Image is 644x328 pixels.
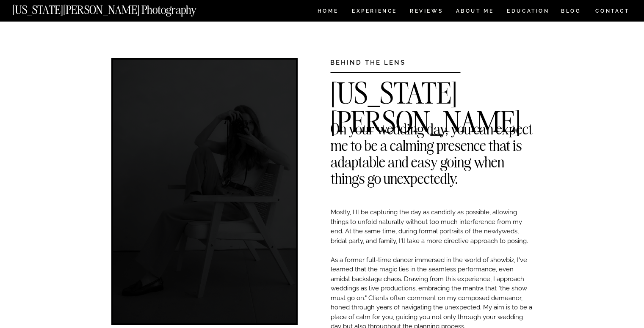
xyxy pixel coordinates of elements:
h3: BEHIND THE LENS [330,58,434,64]
a: EDUCATION [506,8,550,16]
a: BLOG [561,8,581,16]
a: [US_STATE][PERSON_NAME] Photography [12,4,225,11]
a: ABOUT ME [456,8,494,16]
h2: On your wedding day, you can expect me to be a calming presence that is adaptable and easy going ... [331,120,533,133]
a: Experience [352,8,396,16]
a: HOME [316,8,340,16]
a: CONTACT [595,6,630,16]
h2: [US_STATE][PERSON_NAME] [330,79,533,92]
a: REVIEWS [410,8,442,16]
